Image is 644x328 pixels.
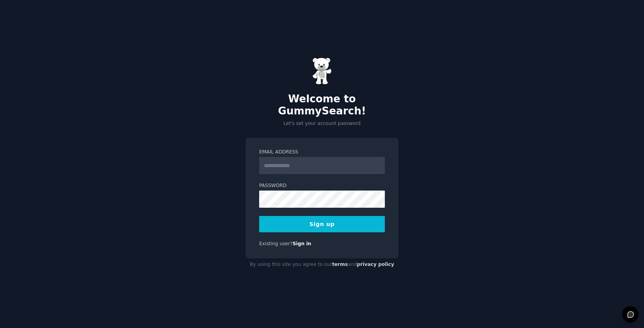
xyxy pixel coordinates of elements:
[259,241,293,246] span: Existing user?
[246,258,398,271] div: By using this site you agree to our and
[332,262,348,267] a: terms
[259,216,385,232] button: Sign up
[259,149,385,156] label: Email Address
[312,57,332,85] img: Gummy Bear
[246,120,398,127] p: Let's set your account password
[293,241,311,246] a: Sign in
[259,182,385,189] label: Password
[246,93,398,118] h2: Welcome to GummySearch!
[357,262,394,267] a: privacy policy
